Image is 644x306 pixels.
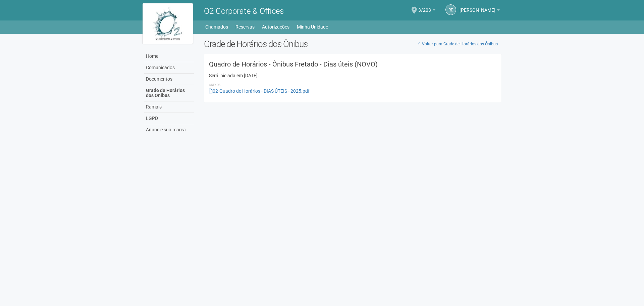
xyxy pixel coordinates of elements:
a: 3/203 [418,8,435,14]
span: RAIZA EDUARDA ASSIS DIAS [460,1,495,13]
a: Reservas [235,22,255,32]
div: Será iniciada em [DATE]. [209,73,496,79]
a: RE [445,4,456,15]
a: Documentos [144,74,194,85]
a: Chamados [205,22,228,32]
a: Anuncie sua marca [144,124,194,135]
h2: Grade de Horários dos Ônibus [204,39,501,49]
a: 02-Quadro de Horários - DIAS ÚTEIS - 2025.pdf [209,88,310,94]
a: Voltar para Grade de Horários dos Ônibus [415,39,501,49]
span: 3/203 [418,1,431,13]
a: [PERSON_NAME] [460,8,500,14]
h3: Quadro de Horários - Ônibus Fretado - Dias úteis (NOVO) [209,61,496,68]
span: O2 Corporate & Offices [204,6,284,16]
a: Comunicados [144,62,194,74]
a: Minha Unidade [297,22,328,32]
img: logo.jpg [143,3,193,44]
li: Anexos [209,82,496,88]
a: Grade de Horários dos Ônibus [144,85,194,101]
a: Ramais [144,101,194,113]
a: Autorizações [262,22,289,32]
a: Home [144,51,194,62]
a: LGPD [144,113,194,124]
